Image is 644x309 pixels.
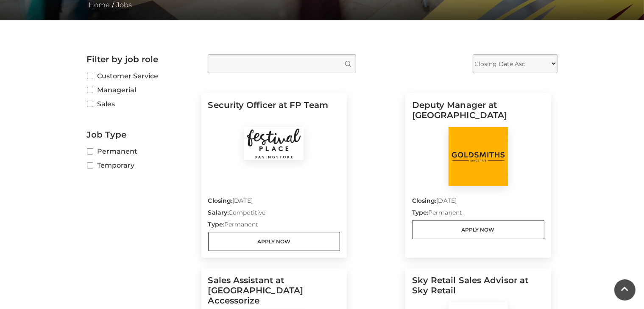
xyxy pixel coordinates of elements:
p: Permanent [412,208,544,220]
img: Goldsmiths [449,127,508,186]
label: Permanent [87,146,195,157]
p: [DATE] [412,196,544,208]
h2: Filter by job role [87,54,195,64]
strong: Type: [208,221,224,228]
strong: Salary: [208,209,229,216]
strong: Closing: [412,197,437,204]
label: Managerial [87,85,195,95]
strong: Type: [412,209,428,216]
p: Competitive [208,208,340,220]
p: [DATE] [208,196,340,208]
h5: Deputy Manager at [GEOGRAPHIC_DATA] [412,100,544,127]
h5: Sky Retail Sales Advisor at Sky Retail [412,275,544,302]
a: Apply Now [412,220,544,239]
p: Permanent [208,220,340,232]
label: Temporary [87,160,195,171]
a: Jobs [114,1,134,9]
img: Festival Place [244,127,304,160]
h5: Security Officer at FP Team [208,100,340,127]
h2: Job Type [87,130,195,140]
strong: Closing: [208,197,233,204]
a: Apply Now [208,232,340,251]
a: Home [87,1,112,9]
label: Customer Service [87,71,195,81]
label: Sales [87,99,195,109]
